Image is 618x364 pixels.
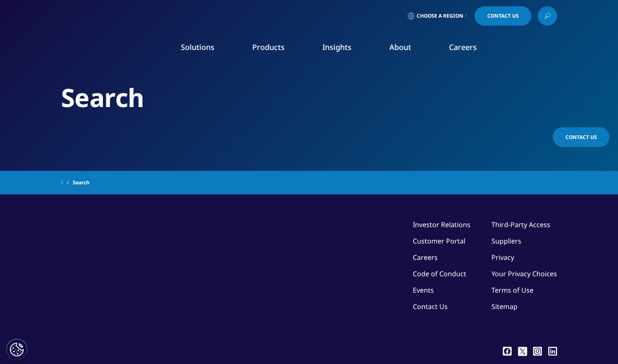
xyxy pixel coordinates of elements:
a: Suppliers [491,236,521,246]
a: Contact Us [475,6,531,26]
a: Contact Us [413,302,448,311]
a: Privacy [491,253,514,262]
a: Investor Relations [413,220,470,229]
a: Careers [413,253,438,262]
a: Events [413,285,434,295]
a: Contact Us [553,127,610,147]
span: Contact Us [487,13,519,18]
span: Search [73,175,90,190]
span: Choose a Region [417,13,463,19]
a: Code of Conduct [413,269,466,278]
a: Sitemap [491,302,518,311]
a: About [389,42,411,52]
a: Careers [449,42,477,52]
a: Your Privacy Choices [491,269,557,278]
a: Solutions [181,42,214,52]
a: Products [252,42,285,52]
a: Customer Portal [413,236,465,246]
span: Contact Us [565,134,597,141]
a: Insights [322,42,351,52]
h2: Search [61,82,557,113]
a: Third-Party Access [491,220,550,229]
nav: Primary [132,29,557,69]
a: Terms of Use [491,285,533,295]
button: Paramètres des cookies [6,339,27,360]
